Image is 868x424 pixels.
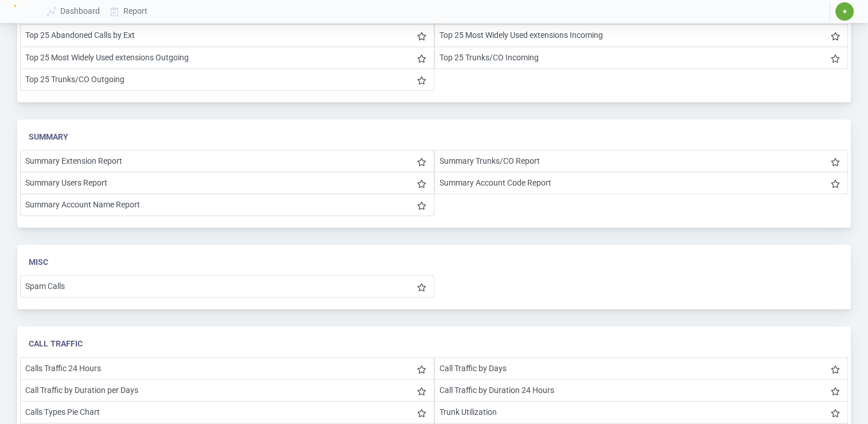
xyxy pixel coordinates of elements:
li: Calls Types Pie Chart [20,401,434,423]
li: Summary Extension Report [20,150,434,172]
img: Logo [14,5,28,18]
div: Misc [29,256,839,268]
div: Call Traffic [29,338,839,350]
li: Trunk Utilization [434,401,848,423]
li: Call Traffic by Days [434,357,848,380]
li: Calls Traffic 24 Hours [20,357,434,380]
li: Top 25 Abandoned Calls by Ext [20,24,434,47]
div: Summary [29,131,839,143]
li: Call Traffic by Duration 24 Hours [434,379,848,402]
li: Top 25 Most Widely Used extensions Outgoing [20,47,434,69]
li: Top 25 Trunks/CO Outgoing [20,68,434,91]
span: ✷ [842,8,847,15]
li: Summary Trunks/CO Report [434,150,848,172]
li: Spam Calls [20,275,434,298]
li: Summary Users Report [20,172,434,194]
button: ✷ [835,2,854,21]
li: Summary Account Code Report [434,172,848,194]
a: Report [106,1,153,22]
li: Summary Account Name Report [20,194,434,216]
li: Call Traffic by Duration per Days [20,379,434,402]
li: Top 25 Most Widely Used extensions Incoming [434,24,848,47]
li: Top 25 Trunks/CO Incoming [434,47,848,69]
a: Dashboard [42,1,106,22]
